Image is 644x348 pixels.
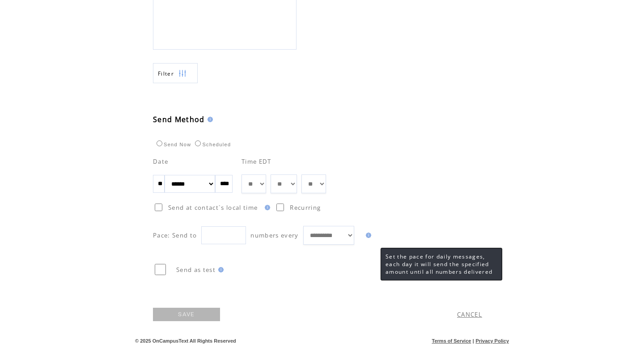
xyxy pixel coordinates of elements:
[193,142,231,147] label: Scheduled
[153,63,198,83] a: Filter
[262,205,270,210] img: help.gif
[386,253,492,276] span: Set the pace for daily messages, each day it will send the specified amount until all numbers del...
[135,338,236,344] span: © 2025 OnCampusText All Rights Reserved
[157,140,162,146] input: Send Now
[153,157,168,166] span: Date
[153,308,220,321] a: SAVE
[153,231,197,239] span: Pace: Send to
[158,70,174,77] span: Show filters
[153,115,205,124] span: Send Method
[241,157,271,166] span: Time EDT
[168,204,258,212] span: Send at contact`s local time
[290,204,321,212] span: Recurring
[250,231,298,239] span: numbers every
[176,266,216,274] span: Send as test
[432,338,471,344] a: Terms of Service
[205,117,213,122] img: help.gif
[195,140,201,146] input: Scheduled
[475,338,509,344] a: Privacy Policy
[216,267,224,272] img: help.gif
[178,64,186,84] img: filters.png
[363,233,371,238] img: help.gif
[154,142,191,147] label: Send Now
[457,310,482,318] a: CANCEL
[473,338,474,344] span: |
